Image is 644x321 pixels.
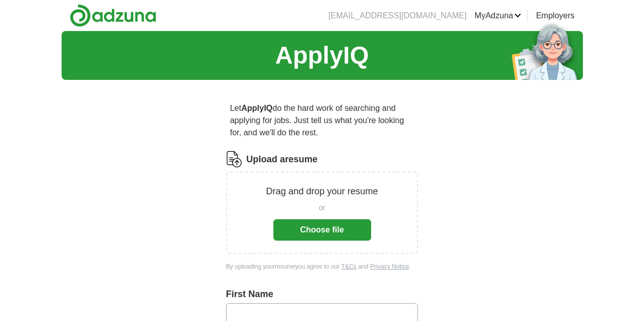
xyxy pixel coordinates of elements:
a: MyAdzuna [474,10,521,22]
a: T&Cs [341,263,356,270]
div: By uploading your resume you agree to our and . [226,262,418,271]
label: First Name [226,287,418,301]
p: Drag and drop your resume [266,185,378,198]
p: Let do the hard work of searching and applying for jobs. Just tell us what you're looking for, an... [226,98,418,143]
h1: ApplyIQ [275,37,369,74]
button: Choose file [273,219,371,241]
img: Adzuna logo [70,4,156,27]
span: or [319,202,325,213]
a: Employers [536,10,575,22]
img: CV Icon [226,151,242,167]
label: Upload a resume [246,153,318,166]
li: [EMAIL_ADDRESS][DOMAIN_NAME] [328,10,466,22]
strong: ApplyIQ [241,104,272,112]
a: Privacy Notice [370,263,409,270]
